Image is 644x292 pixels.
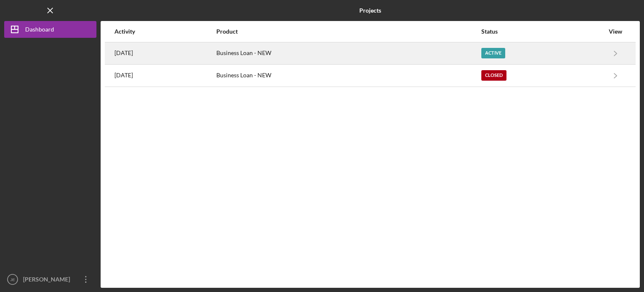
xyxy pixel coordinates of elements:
[114,28,216,35] div: Activity
[481,70,506,81] div: Closed
[216,28,481,35] div: Product
[114,72,133,79] time: 2024-08-20 13:45
[481,28,604,35] div: Status
[481,48,505,58] div: Active
[10,277,15,282] text: JE
[4,271,96,288] button: JE[PERSON_NAME]
[25,21,54,40] div: Dashboard
[216,43,481,64] div: Business Loan - NEW
[114,50,133,56] time: 2025-09-05 17:05
[21,271,75,290] div: [PERSON_NAME]
[359,7,381,14] b: Projects
[216,65,481,86] div: Business Loan - NEW
[4,21,96,38] button: Dashboard
[605,28,626,35] div: View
